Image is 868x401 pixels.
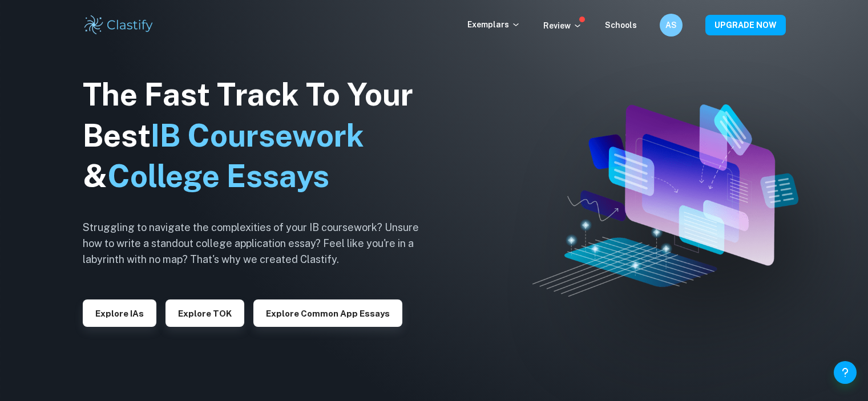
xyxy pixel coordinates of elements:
[83,14,155,37] img: Clastify logo
[660,14,683,37] button: AS
[834,361,857,384] button: Help and Feedback
[253,299,402,327] button: Explore Common App essays
[107,158,329,194] span: College Essays
[83,299,156,327] button: Explore IAs
[165,299,244,327] button: Explore TOK
[253,307,402,318] a: Explore Common App essays
[532,104,799,297] img: Clastify hero
[543,19,582,32] p: Review
[705,15,786,35] button: UPGRADE NOW
[83,220,437,268] h6: Struggling to navigate the complexities of your IB coursework? Unsure how to write a standout col...
[605,21,637,30] a: Schools
[664,19,677,31] h6: AS
[165,307,244,318] a: Explore TOK
[83,307,156,318] a: Explore IAs
[83,74,437,197] h1: The Fast Track To Your Best &
[151,118,364,153] span: IB Coursework
[467,18,520,31] p: Exemplars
